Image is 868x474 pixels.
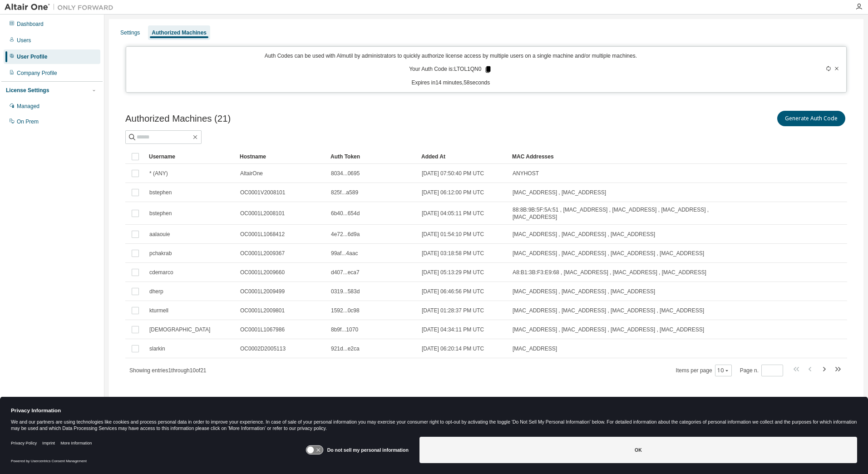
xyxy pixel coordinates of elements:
[331,269,360,276] span: d407...eca7
[422,288,484,295] span: [DATE] 06:46:56 PM UTC
[513,206,751,221] span: 88:8B:9B:5F:5A:51 , [MAC_ADDRESS] , [MAC_ADDRESS] , [MAC_ADDRESS] , [MAC_ADDRESS]
[330,149,414,164] div: Auth Token
[331,288,360,295] span: 0319...583d
[421,149,505,164] div: Added At
[149,288,163,295] span: dherp
[422,326,484,333] span: [DATE] 04:34:11 PM UTC
[125,114,231,124] span: Authorized Machines (21)
[240,307,285,314] span: OC0001L2009801
[422,345,484,352] span: [DATE] 06:20:14 PM UTC
[149,149,232,164] div: Username
[149,307,168,314] span: kturmell
[17,53,47,60] div: User Profile
[331,250,358,257] span: 99af...4aac
[777,111,845,126] button: Generate Auth Code
[422,170,484,177] span: [DATE] 07:50:40 PM UTC
[240,231,285,238] span: OC0001L1068412
[422,250,484,257] span: [DATE] 03:18:58 PM UTC
[240,288,285,295] span: OC0001L2009499
[513,250,704,257] span: [MAC_ADDRESS] , [MAC_ADDRESS] , [MAC_ADDRESS] , [MAC_ADDRESS]
[422,269,484,276] span: [DATE] 05:13:29 PM UTC
[513,269,706,276] span: A8:B1:3B:F3:E9:68 , [MAC_ADDRESS] , [MAC_ADDRESS] , [MAC_ADDRESS]
[240,170,263,177] span: AltairOne
[240,189,285,196] span: OC0001V2008101
[149,189,172,196] span: bstephen
[240,210,285,217] span: OC0001L2008101
[149,231,170,238] span: aalaouie
[331,326,358,333] span: 8b9f...1070
[422,307,484,314] span: [DATE] 01:28:37 PM UTC
[512,149,752,164] div: MAC Addresses
[240,149,323,164] div: Hostname
[149,326,210,333] span: [DEMOGRAPHIC_DATA]
[676,365,732,376] span: Items per page
[240,250,285,257] span: OC0001L2009367
[740,365,783,376] span: Page n.
[513,288,655,295] span: [MAC_ADDRESS] , [MAC_ADDRESS] , [MAC_ADDRESS]
[331,345,360,352] span: 921d...e2ca
[17,37,31,44] div: Users
[331,210,360,217] span: 6b40...654d
[331,189,358,196] span: 825f...a589
[152,29,207,36] div: Authorized Machines
[513,307,704,314] span: [MAC_ADDRESS] , [MAC_ADDRESS] , [MAC_ADDRESS] , [MAC_ADDRESS]
[149,210,172,217] span: bstephen
[149,250,172,257] span: pchakrab
[5,3,118,12] img: Altair One
[717,367,730,374] button: 10
[240,345,286,352] span: OC0002D2005113
[422,189,484,196] span: [DATE] 06:12:00 PM UTC
[17,69,57,77] div: Company Profile
[149,269,173,276] span: cdemarco
[17,118,39,125] div: On Prem
[149,170,168,177] span: * (ANY)
[422,210,484,217] span: [DATE] 04:05:11 PM UTC
[240,326,285,333] span: OC0001L1067986
[513,170,539,177] span: ANYHOST
[409,65,492,74] p: Your Auth Code is: LTOL1QN0
[422,231,484,238] span: [DATE] 01:54:10 PM UTC
[513,326,704,333] span: [MAC_ADDRESS] , [MAC_ADDRESS] , [MAC_ADDRESS] , [MAC_ADDRESS]
[331,231,360,238] span: 4e72...6d9a
[129,367,207,374] span: Showing entries 1 through 10 of 21
[17,103,39,110] div: Managed
[17,20,44,28] div: Dashboard
[149,345,165,352] span: slarkin
[6,87,49,94] div: License Settings
[132,79,770,87] p: Expires in 14 minutes, 58 seconds
[513,345,557,352] span: [MAC_ADDRESS]
[240,269,285,276] span: OC0001L2009660
[120,29,140,36] div: Settings
[132,52,770,60] p: Auth Codes can be used with Almutil by administrators to quickly authorize license access by mult...
[331,307,360,314] span: 1592...0c98
[513,189,606,196] span: [MAC_ADDRESS] , [MAC_ADDRESS]
[331,170,360,177] span: 8034...0695
[513,231,655,238] span: [MAC_ADDRESS] , [MAC_ADDRESS] , [MAC_ADDRESS]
